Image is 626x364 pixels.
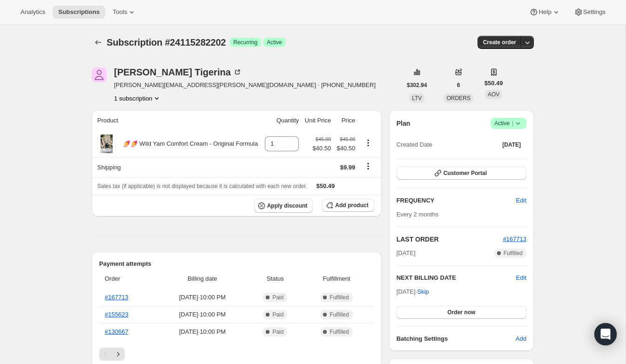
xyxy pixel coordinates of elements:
[159,327,246,337] span: [DATE] · 10:00 PM
[92,110,262,131] th: Product
[361,161,376,171] button: Shipping actions
[401,79,432,92] button: $302.94
[538,8,551,16] span: Help
[272,311,283,318] span: Paid
[97,183,307,189] span: Sales tax (if applicable) is not displayed because it is calculated with each new order.
[397,235,503,244] h2: LAST ORDER
[340,136,355,142] small: $45.00
[503,235,526,244] button: #167713
[58,8,100,16] span: Subscriptions
[53,6,105,19] button: Subscriptions
[411,284,434,299] button: Skip
[159,274,246,283] span: Billing date
[516,196,526,205] span: Edit
[92,157,262,177] th: Shipping
[254,199,313,213] button: Apply discount
[312,144,331,153] span: $40.50
[107,37,226,47] span: Subscription #24115282202
[504,249,523,257] span: Fulfilled
[447,309,475,316] span: Order now
[397,167,526,180] button: Customer Portal
[524,6,566,19] button: Help
[361,138,376,148] button: Product actions
[478,36,522,49] button: Create order
[304,274,368,283] span: Fulfillment
[451,79,466,92] button: 6
[330,294,349,301] span: Fulfilled
[397,140,432,149] span: Created Date
[485,79,503,88] span: $50.49
[159,310,246,319] span: [DATE] · 10:00 PM
[516,334,526,344] span: Add
[397,306,526,319] button: Order now
[457,81,460,89] span: 6
[446,95,470,101] span: ORDERS
[502,141,521,148] span: [DATE]
[340,164,356,171] span: $9.99
[583,8,606,16] span: Settings
[568,6,611,19] button: Settings
[267,202,308,209] span: Apply discount
[407,81,427,89] span: $302.94
[594,323,617,345] div: Open Intercom Messenger
[444,169,487,177] span: Customer Portal
[397,249,416,258] span: [DATE]
[494,119,523,128] span: Active
[337,144,355,153] span: $40.50
[113,8,127,16] span: Tools
[272,328,283,336] span: Paid
[483,39,516,46] span: Create order
[397,273,516,283] h2: NEXT BILLING DATE
[510,331,532,346] button: Add
[497,138,526,151] button: [DATE]
[15,6,51,19] button: Analytics
[99,269,156,289] th: Order
[302,110,334,131] th: Unit Price
[335,202,368,209] span: Add product
[233,39,257,46] span: Recurring
[105,328,128,335] a: #130667
[316,182,335,189] span: $50.49
[397,196,516,205] h2: FREQUENCY
[92,67,107,82] span: Amy Tigerina
[397,288,429,295] span: [DATE] ·
[112,348,125,361] button: Next
[114,81,376,90] span: [PERSON_NAME][EMAIL_ADDRESS][PERSON_NAME][DOMAIN_NAME] · [PHONE_NUMBER]
[397,334,516,344] h6: Batching Settings
[334,110,358,131] th: Price
[516,273,526,283] button: Edit
[330,328,349,336] span: Fulfilled
[114,94,162,103] button: Product actions
[397,211,438,218] span: Every 2 months
[114,67,242,77] div: [PERSON_NAME] Tigerina
[503,236,526,243] a: #167713
[417,287,429,297] span: Skip
[412,95,422,101] span: LTV
[99,259,374,269] h2: Payment attempts
[116,139,258,148] div: 🍠🍠 Wild Yam Comfort Cream - Original Formula
[107,6,142,19] button: Tools
[511,193,532,208] button: Edit
[105,294,128,301] a: #167713
[322,199,374,212] button: Add product
[512,120,513,127] span: |
[262,110,302,131] th: Quantity
[272,294,283,301] span: Paid
[99,348,374,361] nav: Pagination
[159,293,246,302] span: [DATE] · 10:00 PM
[20,8,45,16] span: Analytics
[316,136,331,142] small: $45.00
[488,91,499,98] span: AOV
[105,311,128,318] a: #155623
[330,311,349,318] span: Fulfilled
[252,274,299,283] span: Status
[267,39,282,46] span: Active
[92,36,105,49] button: Subscriptions
[397,119,411,128] h2: Plan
